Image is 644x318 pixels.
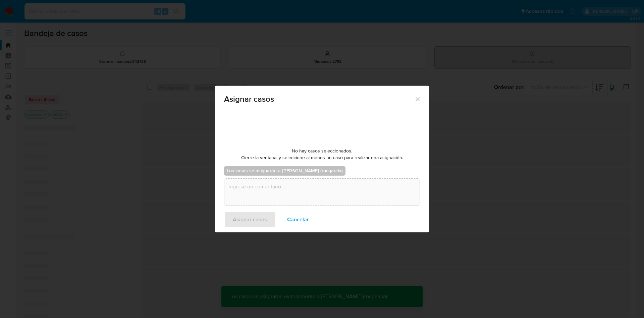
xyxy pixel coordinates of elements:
span: Cancelar [287,212,309,227]
button: Cancelar [278,212,318,228]
button: Cerrar ventana [414,96,420,102]
b: Los casos se asignarán a [PERSON_NAME] (rocgarcia) [227,167,343,174]
div: assign-modal [215,86,429,232]
span: No hay casos seleccionados. [292,148,352,154]
span: Asignar casos [224,95,414,103]
span: Cierre la ventana, y seleccione al menos un caso para realizar una asignación. [241,154,403,161]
